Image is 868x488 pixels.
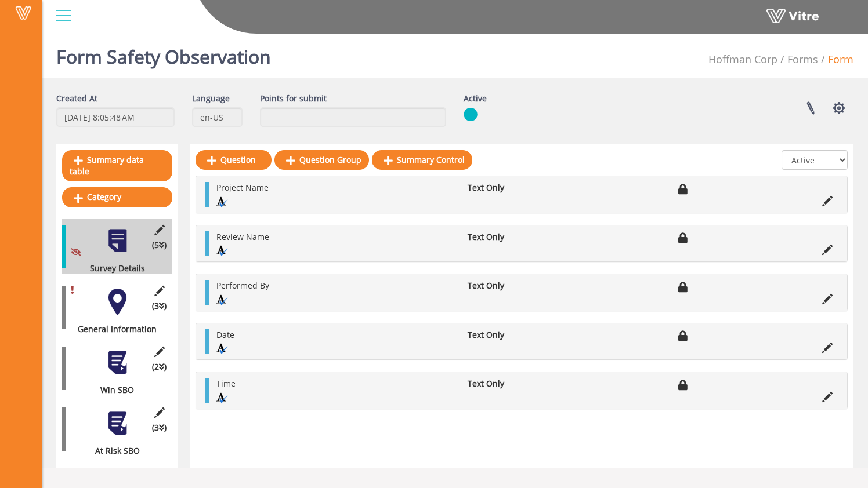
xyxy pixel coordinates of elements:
[818,52,853,67] li: Form
[274,150,369,170] a: Question Group
[462,280,556,292] li: Text Only
[152,361,167,373] span: (2 )
[708,52,777,66] span: 210
[216,280,269,291] span: Performed By
[216,329,234,340] span: Date
[464,93,487,104] label: Active
[62,323,164,335] div: General Information
[216,182,269,193] span: Project Name
[216,231,269,242] span: Review Name
[152,422,167,434] span: (3 )
[462,182,556,194] li: Text Only
[62,150,172,181] a: Summary data table
[462,378,556,389] li: Text Only
[192,93,230,104] label: Language
[260,93,327,104] label: Points for submit
[56,29,271,78] h1: Form Safety Observation
[152,300,167,312] span: (3 )
[462,231,556,243] li: Text Only
[464,107,478,122] img: yes
[372,150,472,170] a: Summary Control
[62,263,164,274] div: Survey Details
[62,384,164,396] div: Win SBO
[62,187,172,207] a: Category
[152,239,167,251] span: (5 )
[196,150,272,170] a: Question
[56,93,97,104] label: Created At
[787,52,818,66] a: Forms
[62,445,164,457] div: At Risk SBO
[216,378,236,389] span: Time
[462,329,556,341] li: Text Only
